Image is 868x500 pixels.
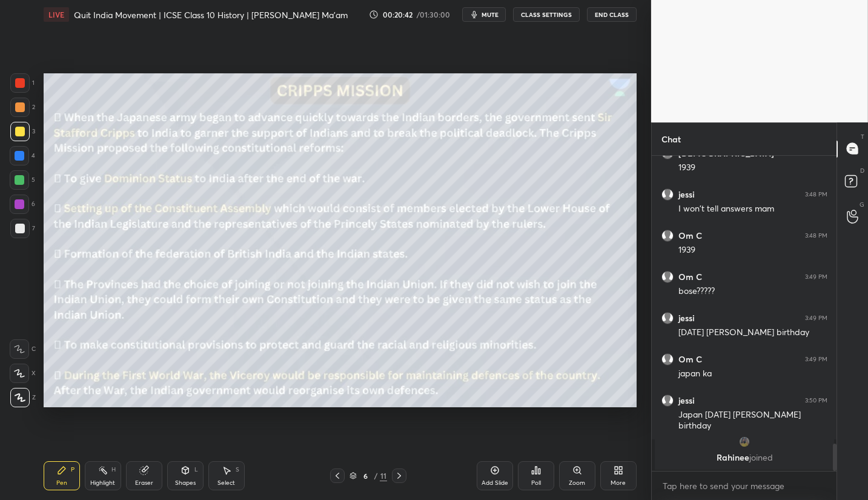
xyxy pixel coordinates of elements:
[805,356,827,363] div: 3:49 PM
[805,232,827,239] div: 3:48 PM
[374,472,377,479] div: /
[661,230,674,242] img: default.png
[861,132,864,141] p: T
[678,162,827,174] div: 1939
[678,189,695,200] h6: jessi
[10,146,35,165] div: 4
[380,470,387,481] div: 11
[805,397,827,404] div: 3:50 PM
[652,156,837,472] div: grid
[749,452,772,463] span: joined
[10,388,36,407] div: Z
[678,203,827,215] div: I won't tell answers mam
[661,353,674,365] img: default.png
[860,200,864,209] p: G
[10,170,35,190] div: 5
[10,73,35,93] div: 1
[194,467,198,473] div: L
[678,368,827,380] div: japan ka
[10,364,36,383] div: X
[678,272,702,282] h6: Om C
[531,480,541,486] div: Poll
[111,467,116,473] div: H
[513,7,580,22] button: CLASS SETTINGS
[44,7,69,22] div: LIVE
[678,395,695,406] h6: jessi
[805,273,827,281] div: 3:49 PM
[678,244,827,256] div: 1939
[175,480,196,486] div: Shapes
[805,150,827,157] div: 3:48 PM
[56,480,67,486] div: Pen
[661,395,674,407] img: default.png
[678,313,695,324] h6: jessi
[678,230,702,241] h6: Om C
[678,409,827,432] div: Japan [DATE] [PERSON_NAME] birthday
[71,467,75,473] div: P
[678,327,827,339] div: [DATE] [PERSON_NAME] birthday
[10,98,35,117] div: 2
[569,480,585,486] div: Zoom
[661,188,674,201] img: default.png
[805,315,827,322] div: 3:49 PM
[482,480,508,486] div: Add Slide
[805,191,827,198] div: 3:48 PM
[10,122,35,141] div: 3
[135,480,153,486] div: Eraser
[661,271,674,283] img: default.png
[662,453,827,462] p: Rahinee
[236,467,239,473] div: S
[678,285,827,298] div: bose?????
[587,7,637,22] button: End Class
[482,10,499,19] span: mute
[90,480,115,486] div: Highlight
[652,123,691,155] p: Chat
[10,195,35,214] div: 6
[10,219,35,238] div: 7
[678,148,774,159] h6: [DEMOGRAPHIC_DATA]
[738,436,750,448] img: 1c915accc43b43639483c54ca9ef5d32.jpg
[10,339,36,359] div: C
[74,9,348,21] h4: Quit India Movement | ICSE Class 10 History | [PERSON_NAME] Ma'am
[217,480,235,486] div: Select
[359,472,371,479] div: 6
[661,312,674,324] img: default.png
[678,354,702,365] h6: Om C
[462,7,506,22] button: mute
[611,480,626,486] div: More
[860,166,864,175] p: D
